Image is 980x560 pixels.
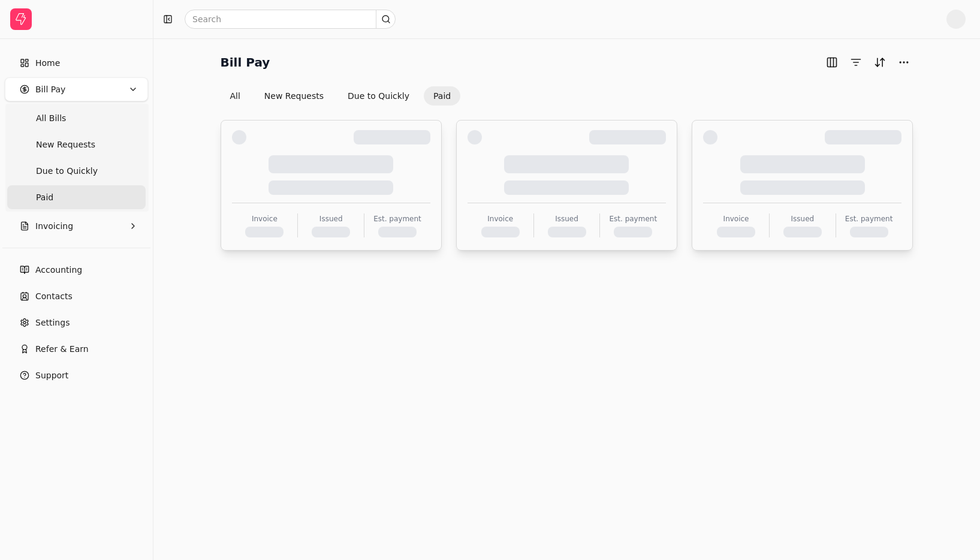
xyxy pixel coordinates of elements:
[5,363,148,387] button: Support
[424,86,460,106] button: Paid
[723,213,749,224] div: Invoice
[36,191,53,204] span: Paid
[319,213,343,224] div: Issued
[252,213,278,224] div: Invoice
[35,343,89,356] span: Refer & Earn
[221,86,461,106] div: Invoice filter options
[221,86,250,106] button: All
[35,220,73,233] span: Invoicing
[609,213,657,224] div: Est. payment
[5,214,148,238] button: Invoicing
[7,106,146,130] a: All Bills
[487,213,513,224] div: Invoice
[5,77,148,101] button: Bill Pay
[373,213,421,224] div: Est. payment
[7,185,146,209] a: Paid
[555,213,578,224] div: Issued
[36,139,95,151] span: New Requests
[35,369,68,382] span: Support
[255,86,333,106] button: New Requests
[35,317,70,329] span: Settings
[5,51,148,75] a: Home
[36,112,66,125] span: All Bills
[7,159,146,183] a: Due to Quickly
[35,264,82,276] span: Accounting
[35,83,65,96] span: Bill Pay
[35,290,73,303] span: Contacts
[36,165,98,177] span: Due to Quickly
[5,258,148,282] a: Accounting
[338,86,419,106] button: Due to Quickly
[5,311,148,335] a: Settings
[221,53,270,72] h2: Bill Pay
[185,10,396,29] input: Search
[5,337,148,361] button: Refer & Earn
[791,213,815,224] div: Issued
[5,284,148,308] a: Contacts
[870,53,889,72] button: Sort
[7,133,146,156] a: New Requests
[845,213,893,224] div: Est. payment
[894,53,913,72] button: More
[35,57,60,70] span: Home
